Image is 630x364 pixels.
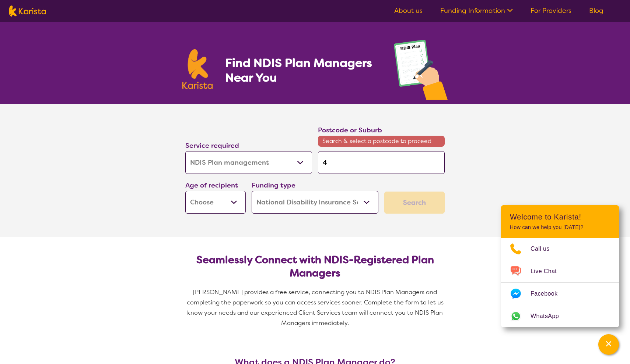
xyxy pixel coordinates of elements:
[531,243,559,254] span: Call us
[318,126,382,135] label: Postcode or Suburb
[440,6,513,15] a: Funding Information
[501,205,619,327] div: Channel Menu
[185,141,239,150] label: Service required
[501,305,619,327] a: Web link opens in a new tab.
[510,213,610,221] h2: Welcome to Karista!
[394,6,423,15] a: About us
[531,266,566,277] span: Live Chat
[501,238,619,327] ul: Choose channel
[225,56,379,85] h1: Find NDIS Plan Managers Near You
[531,311,568,322] span: WhatsApp
[9,6,46,17] img: Karista logo
[531,288,566,299] span: Facebook
[187,288,445,327] span: [PERSON_NAME] provides a free service, connecting you to NDIS Plan Managers and completing the pa...
[182,49,213,89] img: Karista logo
[598,334,619,355] button: Channel Menu
[318,136,445,147] span: Search & select a postcode to proceed
[394,40,448,104] img: plan-management
[589,6,603,15] a: Blog
[510,224,610,231] p: How can we help you [DATE]?
[318,151,445,174] input: Type
[252,181,295,190] label: Funding type
[531,6,571,15] a: For Providers
[191,253,439,280] h2: Seamlessly Connect with NDIS-Registered Plan Managers
[185,181,238,190] label: Age of recipient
